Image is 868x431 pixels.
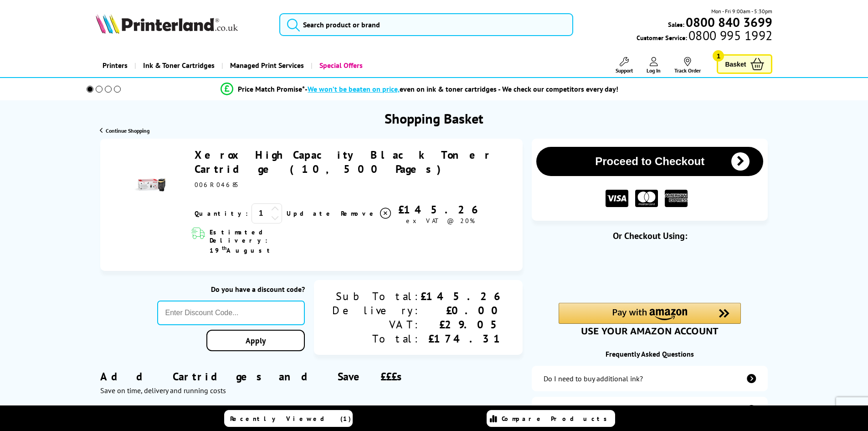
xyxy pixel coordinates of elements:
[637,31,772,42] span: Customer Service:
[635,190,658,208] img: MASTER CARD
[406,217,475,225] span: ex VAT @ 20%
[195,181,240,189] span: 006R04685
[74,81,765,97] li: modal_Promise
[332,289,421,303] div: Sub Total:
[421,289,504,303] div: £145.26
[143,54,215,77] span: Ink & Toner Cartridges
[222,244,226,251] sup: th
[532,397,768,422] a: items-arrive
[311,54,370,77] a: Special Offers
[134,54,221,77] a: Ink & Toner Cartridges
[238,84,305,93] span: Price Match Promise*
[392,203,488,217] div: £145.26
[230,415,351,423] span: Recently Viewed (1)
[532,366,768,391] a: additional-ink
[100,356,523,409] div: Add Cartridges and Save £££s
[544,374,643,383] div: Do I need to buy additional ink?
[308,84,400,93] span: We won’t be beaten on price,
[717,54,772,74] a: Basket 1
[711,7,772,16] span: Mon - Fri 9:00am - 5:30pm
[96,14,268,36] a: Printerland Logo
[616,57,633,74] a: Support
[385,109,483,127] h1: Shopping Basket
[195,148,493,176] a: Xerox High Capacity Black Toner Cartridge (10,500 Pages)
[157,301,305,325] input: Enter Discount Code...
[647,67,661,74] span: Log In
[134,169,165,201] img: Xerox High Capacity Black Toner Cartridge (10,500 Pages)
[341,207,392,220] a: Delete item from your basket
[332,332,421,346] div: Total:
[606,190,628,208] img: VISA
[687,31,772,40] span: 0800 995 1992
[100,386,523,395] div: Save on time, delivery and running costs
[502,415,612,423] span: Compare Products
[713,50,724,62] span: 1
[668,20,684,29] span: Sales:
[96,14,238,34] img: Printerland Logo
[221,54,311,77] a: Managed Print Services
[421,303,504,317] div: £0.00
[616,67,633,74] span: Support
[725,58,746,70] span: Basket
[487,410,615,427] a: Compare Products
[559,256,741,287] iframe: PayPal
[686,14,772,31] b: 0800 840 3699
[106,127,149,134] span: Continue Shopping
[195,209,248,218] span: Quantity:
[157,285,305,294] div: Do you have a discount code?
[559,303,741,335] div: Amazon Pay - Use your Amazon account
[421,317,504,332] div: £29.05
[532,230,768,242] div: Or Checkout Using:
[332,303,421,317] div: Delivery:
[332,317,421,332] div: VAT:
[279,13,573,36] input: Search product or brand
[665,190,688,208] img: American Express
[96,54,134,77] a: Printers
[287,209,334,218] a: Update
[100,127,149,134] a: Continue Shopping
[210,228,322,254] span: Estimated Delivery: 19 August
[206,330,305,351] a: Apply
[536,147,763,176] button: Proceed to Checkout
[421,332,504,346] div: £174.31
[674,57,701,74] a: Track Order
[647,57,661,74] a: Log In
[341,209,377,218] span: Remove
[305,84,618,93] div: - even on ink & toner cartridges - We check our competitors every day!
[532,349,768,358] div: Frequently Asked Questions
[224,410,353,427] a: Recently Viewed (1)
[684,18,772,26] a: 0800 840 3699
